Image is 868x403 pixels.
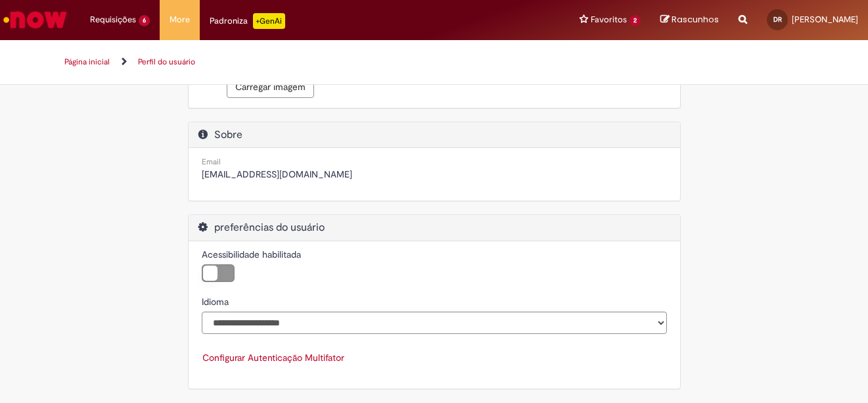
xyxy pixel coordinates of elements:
span: [PERSON_NAME] [792,14,858,25]
span: 2 [629,15,641,26]
span: [EMAIL_ADDRESS][DOMAIN_NAME] [202,168,352,180]
span: More [170,13,190,26]
label: Acessibilidade habilitada [202,248,301,261]
button: Configurar Autenticação Multifator [202,346,345,369]
span: Rascunhos [672,13,719,26]
small: Email [202,156,221,167]
h2: preferências do usuário [198,222,670,234]
p: +GenAi [253,13,285,29]
a: Perfil do usuário [138,57,195,67]
span: DR [773,15,782,24]
h2: Sobre [198,129,670,141]
label: Idioma [202,295,229,308]
span: 6 [139,15,150,26]
a: Página inicial [64,57,110,67]
span: Favoritos [591,13,627,26]
div: Padroniza [210,13,285,29]
span: Requisições [90,13,136,26]
a: Rascunhos [660,14,719,26]
button: Carregar imagem [227,76,314,98]
ul: Trilhas de página [60,50,553,74]
img: ServiceNow [1,7,69,33]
